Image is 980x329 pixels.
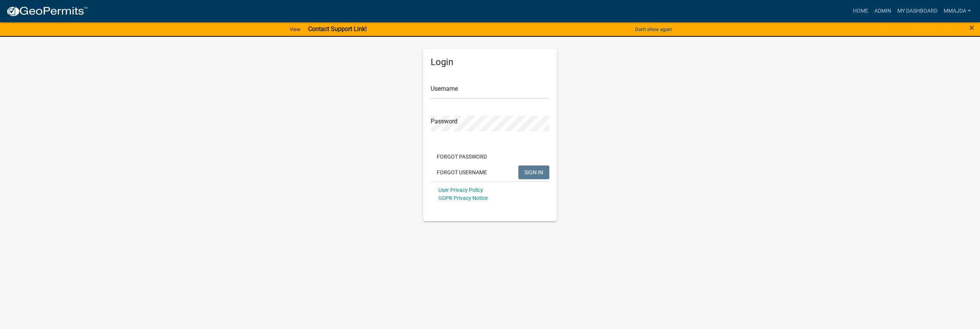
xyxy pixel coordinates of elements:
a: mmajda [941,4,974,18]
a: View [287,23,304,36]
a: My Dashboard [894,4,941,18]
button: Forgot Password [431,150,493,164]
a: Admin [871,4,894,18]
h5: Login [431,57,549,68]
a: GDPR Privacy Notice [438,195,488,201]
strong: Contact Support Link! [308,25,367,33]
button: SIGN IN [518,165,549,179]
a: Home [850,4,871,18]
button: Forgot Username [431,165,493,179]
button: Don't show again [632,23,675,36]
span: SIGN IN [524,169,543,175]
span: × [969,22,974,33]
button: Close [969,23,974,32]
a: User Privacy Policy [438,187,483,193]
